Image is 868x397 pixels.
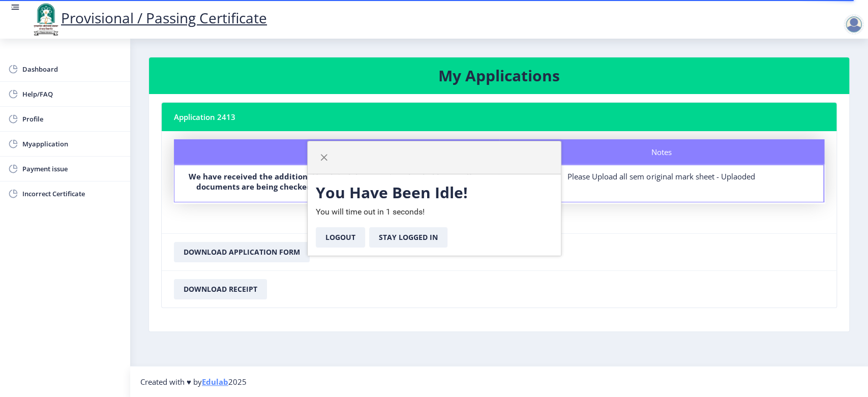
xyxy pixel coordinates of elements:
[174,242,310,262] button: Download Application Form
[369,227,447,248] button: Stay Logged In
[316,182,553,203] h3: You Have Been Idle!
[22,138,122,150] span: Myapplication
[202,377,228,387] a: Edulab
[22,88,122,100] span: Help/FAQ
[162,103,836,131] nb-card-header: Application 2413
[140,377,247,387] span: Created with ♥ by 2025
[174,139,499,165] div: Status
[189,171,485,192] b: We have received the additional/updated documents uploaded by you. Your documents are being check...
[22,188,122,200] span: Incorrect Certificate
[174,279,267,299] button: Download Receipt
[22,113,122,125] span: Profile
[308,174,561,256] div: You will time out in 1 seconds!
[22,163,122,175] span: Payment issue
[31,2,61,37] img: logo
[31,8,267,27] a: Provisional / Passing Certificate
[508,171,815,181] div: Please Upload all sem original mark sheet - Uplaoded
[22,63,122,75] span: Dashboard
[161,66,837,86] h3: My Applications
[316,227,365,248] button: Logout
[499,139,825,165] div: Notes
